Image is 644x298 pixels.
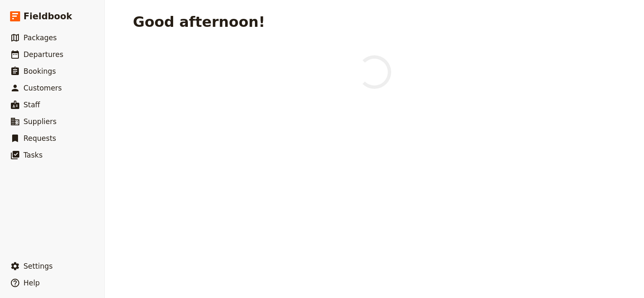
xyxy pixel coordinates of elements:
[23,84,62,92] span: Customers
[23,101,40,109] span: Staff
[133,13,265,30] h1: Good afternoon!
[23,151,43,159] span: Tasks
[23,10,72,23] span: Fieldbook
[23,67,56,75] span: Bookings
[23,50,63,59] span: Departures
[23,34,57,42] span: Packages
[23,134,56,143] span: Requests
[23,262,53,270] span: Settings
[23,279,40,287] span: Help
[23,117,57,126] span: Suppliers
